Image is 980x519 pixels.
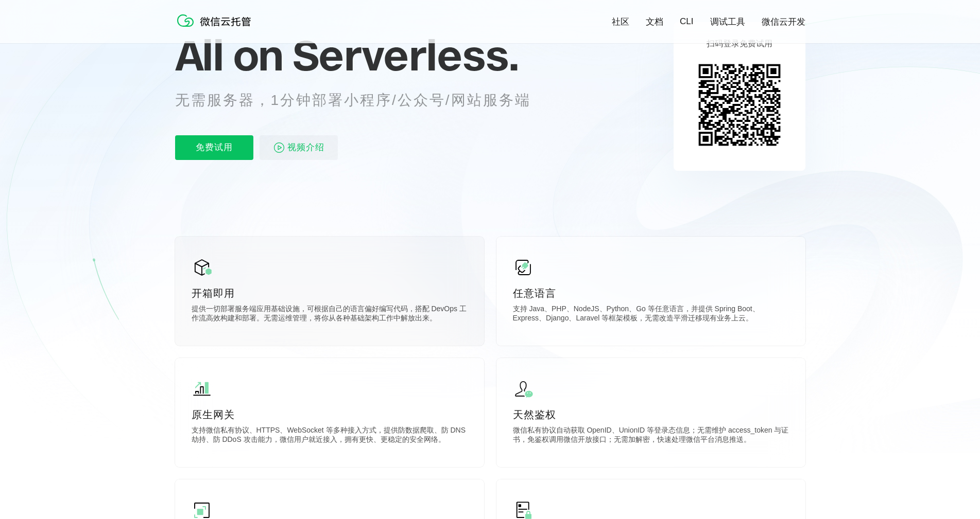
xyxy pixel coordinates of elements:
[612,16,629,28] a: 社区
[513,407,789,422] p: 天然鉴权
[192,286,468,300] p: 开箱即用
[175,90,550,111] p: 无需服务器，1分钟部署小程序/公众号/网站服务端
[680,16,693,27] a: CLI
[175,29,283,81] span: All on
[513,305,789,325] p: 支持 Java、PHP、NodeJS、Python、Go 等任意语言，并提供 Spring Boot、Express、Django、Laravel 等框架模板，无需改造平滑迁移现有业务上云。
[175,24,257,32] a: 微信云托管
[762,16,805,28] a: 微信云开发
[287,135,324,160] span: 视频介绍
[175,10,257,31] img: 微信云托管
[273,141,285,154] img: video_play.svg
[513,426,789,446] p: 微信私有协议自动获取 OpenID、UnionID 等登录态信息；无需维护 access_token 与证书，免鉴权调用微信开放接口；无需加解密，快速处理微信平台消息推送。
[710,16,745,28] a: 调试工具
[192,407,468,422] p: 原生网关
[192,426,468,446] p: 支持微信私有协议、HTTPS、WebSocket 等多种接入方式，提供防数据爬取、防 DNS 劫持、防 DDoS 攻击能力，微信用户就近接入，拥有更快、更稳定的安全网络。
[293,29,519,81] span: Serverless.
[707,39,772,49] p: 扫码登录免费试用
[192,305,468,325] p: 提供一切部署服务端应用基础设施，可根据自己的语言偏好编写代码，搭配 DevOps 工作流高效构建和部署。无需运维管理，将你从各种基础架构工作中解放出来。
[646,16,663,28] a: 文档
[175,135,253,160] p: 免费试用
[513,286,789,300] p: 任意语言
